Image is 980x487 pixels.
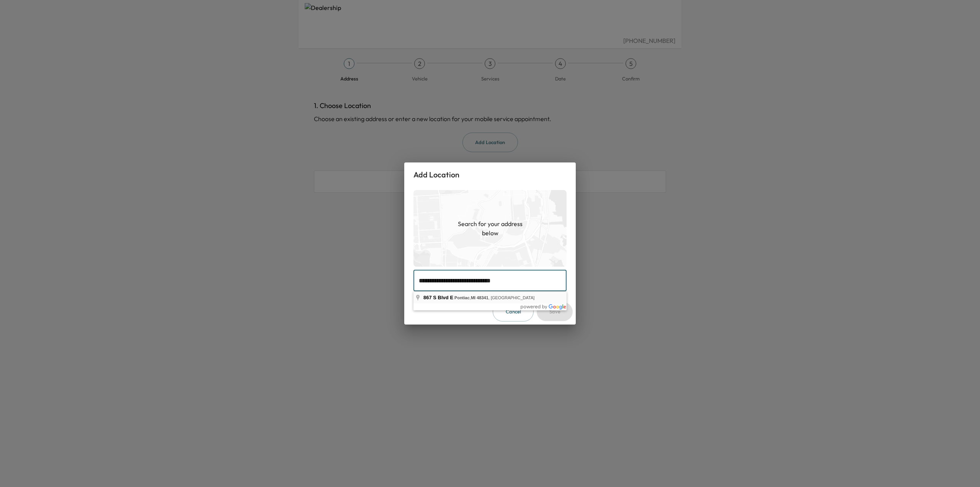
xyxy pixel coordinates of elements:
h1: Search for your address below [452,219,528,238]
img: empty-map-CL6vilOE.png [413,190,567,267]
span: S Blvd E [433,295,453,300]
span: 48341 [477,295,488,300]
h2: Add Location [404,162,576,187]
span: Pontiac [454,295,470,300]
span: MI [471,295,475,300]
button: Cancel [493,302,534,321]
span: 867 [423,295,432,300]
span: , , [GEOGRAPHIC_DATA] [454,295,534,300]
